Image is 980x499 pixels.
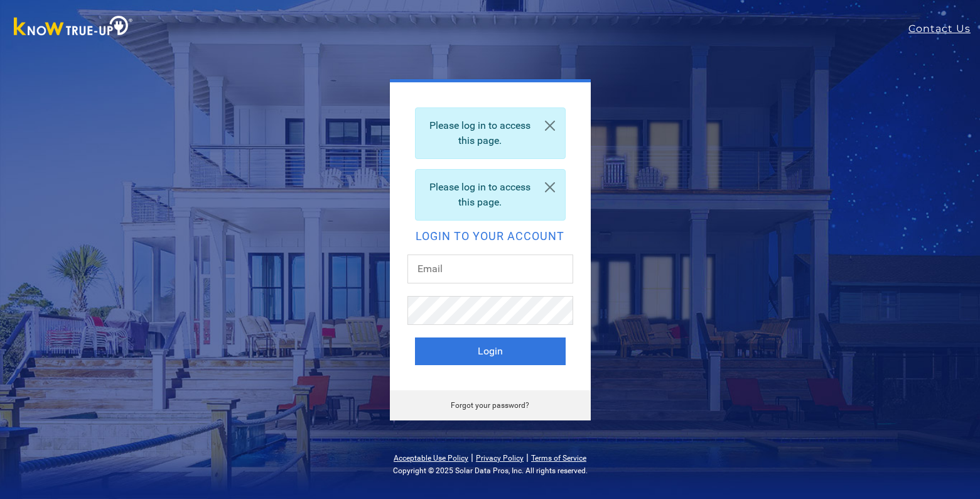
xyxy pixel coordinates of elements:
[407,255,573,283] input: Email
[535,108,565,143] a: Close
[8,13,139,41] img: Know True-Up
[415,107,566,159] div: Please log in to access this page.
[535,170,565,205] a: Close
[476,454,524,463] a: Privacy Policy
[415,231,566,242] h2: Login to your account
[531,454,586,463] a: Terms of Service
[451,401,529,410] a: Forgot your password?
[908,21,980,36] a: Contact Us
[471,451,473,463] span: |
[394,454,468,463] a: Acceptable Use Policy
[526,451,529,463] span: |
[415,169,566,221] div: Please log in to access this page.
[415,337,566,365] button: Login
